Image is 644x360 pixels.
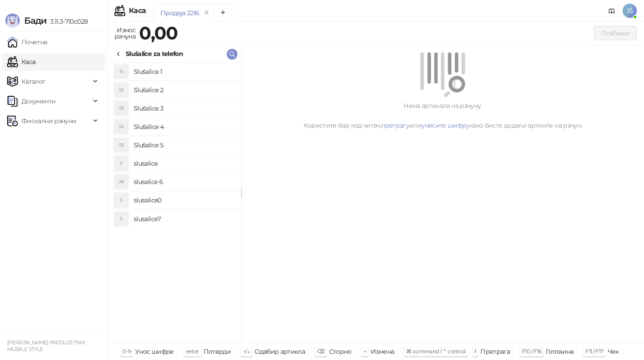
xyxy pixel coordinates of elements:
span: enter [186,348,199,355]
span: Фискални рачуни [21,112,76,130]
div: Износ рачуна [113,24,137,42]
strong: 0,00 [139,22,178,44]
h4: slusalice7 [134,212,234,226]
div: Готовина [546,346,573,357]
h4: Slušalice 1 [134,64,234,79]
div: S6 [114,175,128,189]
div: Претрага [480,346,510,357]
img: Logo [5,13,20,28]
span: ⌘ command / ⌃ control [406,348,466,355]
span: 3.11.3-710c028 [47,17,88,26]
div: Продаја 2216 [161,8,199,18]
a: Каса [7,53,35,71]
span: Бади [24,15,47,26]
div: S4 [114,120,128,134]
button: Плаћање [594,26,637,40]
div: Одабир артикла [254,346,305,357]
a: унесите шифру [421,121,470,129]
span: F10 / F16 [522,348,541,355]
span: + [364,348,366,355]
div: Потврди [203,346,231,357]
span: f [475,348,476,355]
div: Каса [129,7,146,14]
span: F11 / F17 [585,348,603,355]
div: Чек [608,346,619,357]
h4: slusalice [134,156,234,171]
div: Slušalice za telefon [126,49,183,59]
h4: Slušalice 3 [134,101,234,116]
span: ⌫ [317,348,324,355]
div: S2 [114,83,128,97]
button: Add tab [214,4,232,21]
div: Нема артикала на рачуну. Користите бар код читач, или како бисте додали артикле на рачун. [252,101,633,130]
span: Документи [21,92,55,110]
span: JŠ [623,4,637,18]
div: S [114,156,128,171]
div: Измена [371,346,394,357]
a: Документација [605,4,619,18]
h4: slusalice0 [134,193,234,207]
div: Унос шифре [135,346,174,357]
a: претрагу [381,121,409,129]
span: ↑/↓ [243,348,250,355]
span: Каталог [21,73,46,90]
h4: slusalice 6 [134,175,234,189]
h4: Slušalice 2 [134,83,234,97]
div: grid [108,63,241,343]
div: Сторно [329,346,352,357]
div: S [114,193,128,207]
div: S1 [114,64,128,79]
div: S5 [114,138,128,152]
button: remove [201,9,212,17]
h4: Slušalice 5 [134,138,234,152]
a: Почетна [7,33,47,51]
div: S3 [114,101,128,116]
h4: Slušalice 4 [134,120,234,134]
span: 0-9 [123,348,131,355]
div: S [114,212,128,226]
small: [PERSON_NAME] PREDUZETNIK MOBILE STYLE [7,339,85,352]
